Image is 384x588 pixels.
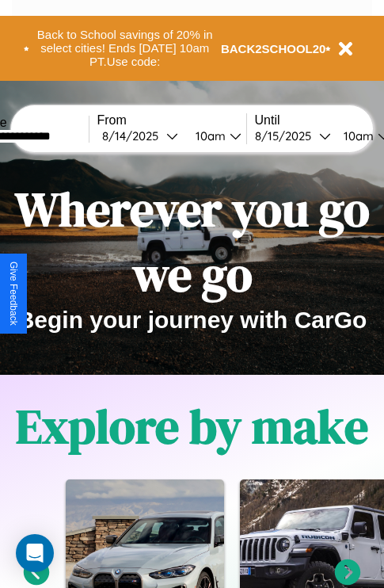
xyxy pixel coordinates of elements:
[16,394,368,459] h1: Explore by make
[16,534,54,572] div: Open Intercom Messenger
[97,113,246,128] label: From
[336,128,378,143] div: 10am
[221,42,326,55] b: BACK2SCHOOL20
[255,128,319,143] div: 8 / 15 / 2025
[8,262,19,326] div: Give Feedback
[188,128,230,143] div: 10am
[29,24,221,73] button: Back to School savings of 20% in select cities! Ends [DATE] 10am PT.Use code:
[183,128,246,144] button: 10am
[102,128,166,143] div: 8 / 14 / 2025
[97,128,183,144] button: 8/14/2025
